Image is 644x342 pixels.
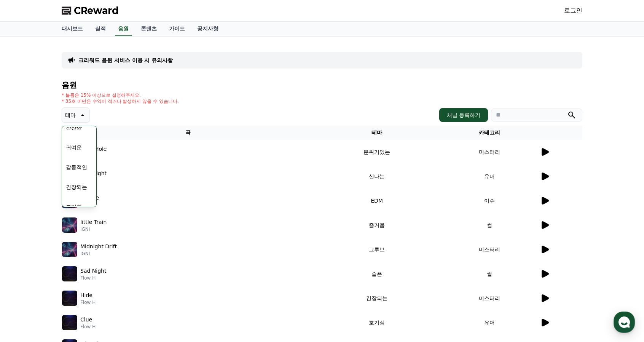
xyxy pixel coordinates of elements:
[56,22,89,36] a: 대시보드
[80,267,106,275] p: Sad Night
[62,5,119,17] a: CReward
[63,139,85,156] button: 귀여운
[65,110,76,120] p: 테마
[314,310,439,335] td: 호기심
[80,275,106,281] p: Flow H
[564,6,582,15] a: 로그인
[62,81,582,89] h4: 음원
[78,56,173,64] a: 크리워드 음원 서비스 이용 시 유의사항
[439,262,540,286] td: 썰
[80,299,96,305] p: Flow H
[62,242,77,257] img: music
[62,107,90,123] button: 테마
[439,237,540,262] td: 미스터리
[439,108,488,122] button: 채널 등록하기
[63,119,85,136] button: 잔잔한
[439,189,540,213] td: 이슈
[439,164,540,189] td: 유머
[314,286,439,310] td: 긴장되는
[80,226,107,232] p: IGNI
[62,92,179,98] p: * 볼륨은 15% 이상으로 설정해주세요.
[314,262,439,286] td: 슬픈
[118,253,127,259] span: 설정
[62,266,77,281] img: music
[74,5,119,17] span: CReward
[89,22,112,36] a: 실적
[62,126,314,140] th: 곡
[62,217,77,233] img: music
[62,98,179,104] p: * 35초 미만은 수익이 적거나 발생하지 않을 수 있습니다.
[314,237,439,262] td: 그루브
[115,22,132,36] a: 음원
[80,251,117,257] p: IGNI
[314,140,439,164] td: 분위기있는
[70,253,79,259] span: 대화
[314,126,439,140] th: 테마
[439,310,540,335] td: 유머
[63,198,85,215] button: 코믹한
[163,22,191,36] a: 가이드
[80,324,96,330] p: Flow H
[135,22,163,36] a: 콘텐츠
[191,22,225,36] a: 공지사항
[439,286,540,310] td: 미스터리
[80,218,107,226] p: little Train
[314,213,439,237] td: 즐거움
[314,164,439,189] td: 신나는
[2,241,50,260] a: 홈
[63,159,90,176] button: 감동적인
[50,241,98,260] a: 대화
[439,140,540,164] td: 미스터리
[439,126,540,140] th: 카테고리
[98,241,146,260] a: 설정
[63,179,90,195] button: 긴장되는
[80,316,92,324] p: Clue
[24,253,29,259] span: 홈
[80,291,92,299] p: Hide
[62,315,77,330] img: music
[80,243,117,251] p: Midnight Drift
[314,189,439,213] td: EDM
[62,291,77,306] img: music
[439,213,540,237] td: 썰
